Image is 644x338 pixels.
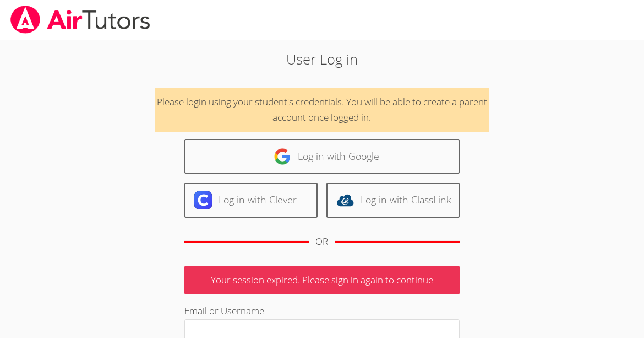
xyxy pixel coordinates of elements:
a: Log in with Clever [184,183,318,217]
a: Log in with ClassLink [326,183,460,217]
h2: User Log in [148,49,496,69]
a: Log in with Google [184,139,460,174]
img: google-logo-50288ca7cdecda66e5e0955fdab243c47b7ad437acaf1139b6f446037453330a.svg [274,148,291,165]
img: airtutors_banner-c4298cdbf04f3fff15de1276eac7730deb9818008684d7c2e4769d2f7ddbe033.png [9,6,151,34]
img: clever-logo-6eab21bc6e7a338710f1a6ff85c0baf02591cd810cc4098c63d3a4b26e2feb20.svg [194,191,212,209]
img: classlink-logo-d6bb404cc1216ec64c9a2012d9dc4662098be43eaf13dc465df04b49fa7ab582.svg [336,191,354,209]
div: OR [315,234,328,250]
label: Email or Username [184,304,264,317]
p: Your session expired. Please sign in again to continue [184,266,460,295]
div: Please login using your student's credentials. You will be able to create a parent account once l... [155,88,489,133]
